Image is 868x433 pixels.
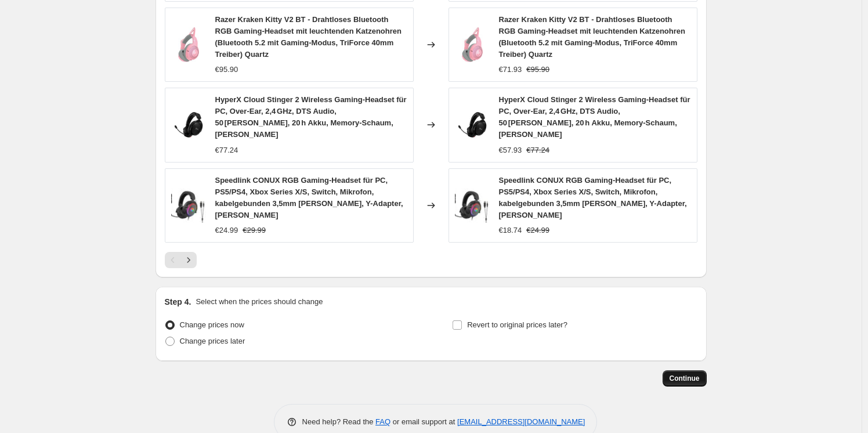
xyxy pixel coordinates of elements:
[375,417,390,426] a: FAQ
[171,188,206,223] img: 61VOJs98bSL_80x.jpg
[215,176,403,219] span: Speedlink CONUX RGB Gaming-Headset für PC, PS5/PS4, Xbox Series X/S, Switch, Mikrofon, kabelgebun...
[390,417,457,426] span: or email support at
[499,64,522,75] div: €71.93
[171,27,206,62] img: 71_xsBua7YL_80x.jpg
[499,225,522,236] div: €18.74
[526,145,549,156] strike: €77.24
[215,64,238,75] div: €95.90
[180,252,197,268] button: Next
[455,188,490,223] img: 61VOJs98bSL_80x.jpg
[663,370,707,387] button: Continue
[165,296,191,308] h2: Step 4.
[215,145,238,156] div: €77.24
[171,107,206,142] img: 716ev66fkBL_80x.jpg
[467,320,567,329] span: Revert to original prices later?
[526,64,549,75] strike: €95.90
[455,107,490,142] img: 716ev66fkBL_80x.jpg
[165,252,197,268] nav: Pagination
[180,320,244,329] span: Change prices now
[455,27,490,62] img: 71_xsBua7YL_80x.jpg
[196,296,323,308] p: Select when the prices should change
[243,225,266,236] strike: €29.99
[499,15,685,59] span: Razer Kraken Kitty V2 BT - Drahtloses Bluetooth RGB Gaming-Headset mit leuchtenden Katzenohren (B...
[499,176,687,219] span: Speedlink CONUX RGB Gaming-Headset für PC, PS5/PS4, Xbox Series X/S, Switch, Mikrofon, kabelgebun...
[670,374,700,383] span: Continue
[499,145,522,156] div: €57.93
[215,225,238,236] div: €24.99
[457,417,585,426] a: [EMAIL_ADDRESS][DOMAIN_NAME]
[499,95,690,139] span: HyperX Cloud Stinger 2 Wireless Gaming-Headset für PC, Over-Ear, 2,4 GHz, DTS Audio, 50 [PERSON_N...
[302,417,376,426] span: Need help? Read the
[215,15,402,59] span: Razer Kraken Kitty V2 BT - Drahtloses Bluetooth RGB Gaming-Headset mit leuchtenden Katzenohren (B...
[180,337,245,345] span: Change prices later
[526,225,549,236] strike: €24.99
[215,95,407,139] span: HyperX Cloud Stinger 2 Wireless Gaming-Headset für PC, Over-Ear, 2,4 GHz, DTS Audio, 50 [PERSON_N...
